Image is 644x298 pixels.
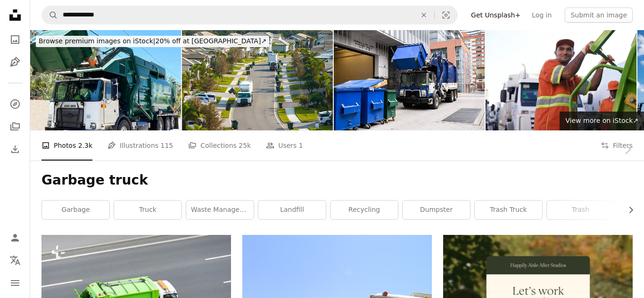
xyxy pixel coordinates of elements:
[41,172,633,189] h1: Garbage truck
[299,140,303,151] span: 1
[6,251,25,270] button: Language
[547,201,614,219] a: trash
[161,140,173,151] span: 115
[30,30,181,130] img: Garbage Truck Ca
[6,53,25,72] a: Illustrations
[526,8,557,23] a: Log in
[486,30,636,130] img: Let's get moving and cleaning
[42,6,58,24] button: Search Unsplash
[560,112,644,130] a: View more on iStock↗
[565,117,638,124] span: View more on iStock ↗
[6,95,25,113] a: Explore
[42,201,109,219] a: garbage
[565,8,633,23] button: Submit an image
[611,104,644,194] a: Next
[6,30,25,49] a: Photos
[186,201,254,219] a: waste management
[435,6,457,24] button: Visual search
[266,130,303,161] a: Users 1
[6,274,25,292] button: Menu
[182,30,333,130] img: Automated modern garbage collector truck loading waste on Florida town street. Municipal services
[6,228,25,247] a: Log in / Sign up
[239,140,251,151] span: 25k
[41,6,458,24] form: Find visuals sitewide
[330,201,398,219] a: recycling
[334,30,485,130] img: Garbage Truck Lifting Recycling Bin in Urban Alley
[413,6,434,24] button: Clear
[30,30,275,53] a: Browse premium images on iStock|20% off at [GEOGRAPHIC_DATA]↗
[601,130,633,161] button: Filters
[622,201,633,219] button: scroll list to the right
[403,201,470,219] a: dumpster
[188,130,251,161] a: Collections 25k
[258,201,326,219] a: landfill
[39,37,155,45] span: Browse premium images on iStock |
[39,37,266,45] span: 20% off at [GEOGRAPHIC_DATA] ↗
[475,201,542,219] a: trash truck
[114,201,182,219] a: truck
[107,130,173,161] a: Illustrations 115
[465,8,526,23] a: Get Unsplash+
